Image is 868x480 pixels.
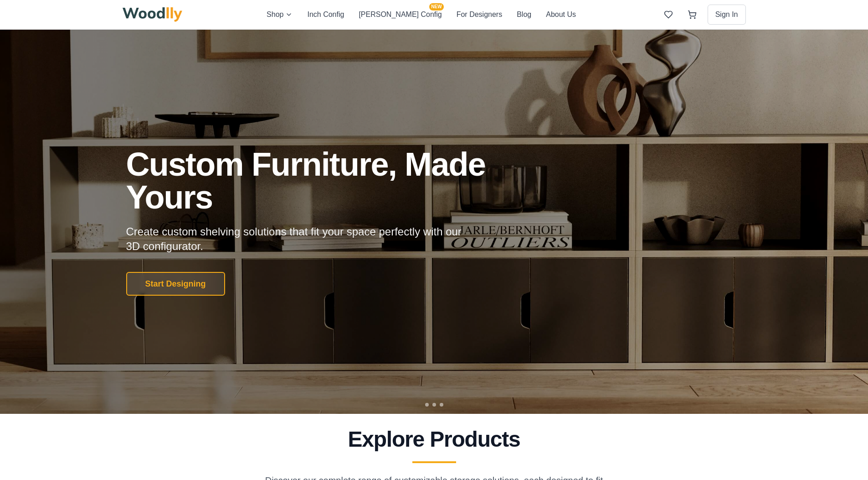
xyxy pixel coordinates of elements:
button: About Us [546,9,576,21]
h2: Explore Products [126,428,742,450]
button: For Designers [457,9,502,21]
p: Create custom shelving solutions that fit your space perfectly with our 3D configurator. [126,224,476,254]
img: Woodlly [123,7,183,22]
span: NEW [429,3,443,10]
button: Sign In [708,5,746,25]
button: Inch Config [307,9,344,21]
button: Blog [517,9,531,21]
button: [PERSON_NAME] ConfigNEW [359,9,442,21]
button: Shop [267,9,293,21]
h1: Custom Furniture, Made Yours [126,148,534,214]
button: Start Designing [126,272,225,296]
